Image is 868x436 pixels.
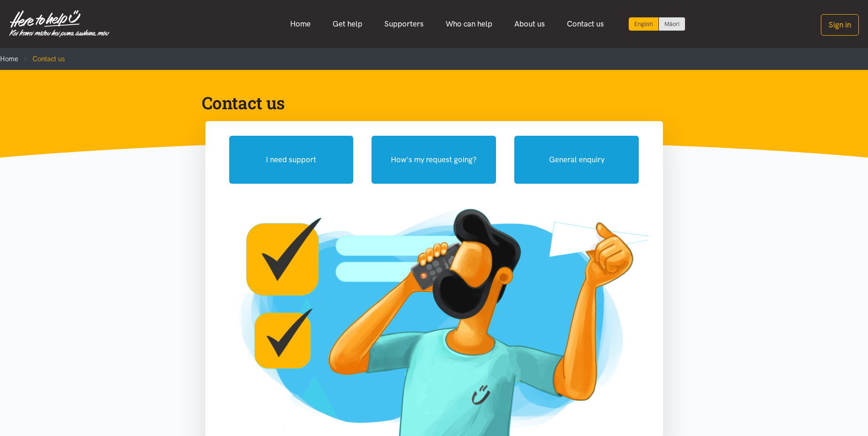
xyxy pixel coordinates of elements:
a: About us [503,14,556,34]
button: General enquiry [514,136,639,184]
div: Language toggle [629,17,685,31]
a: Get help [322,14,373,34]
button: How's my request going? [372,136,496,184]
a: Switch to Te Reo Māori [659,17,685,31]
a: Contact us [556,14,615,34]
button: I need support [229,136,354,184]
a: Home [279,14,322,34]
li: Contact us [18,53,65,64]
img: Home [9,10,109,37]
a: Who can help [435,14,503,34]
a: Supporters [373,14,435,34]
div: Current language [629,17,659,31]
button: Sign in [821,14,859,36]
h1: Contact us [202,92,652,114]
